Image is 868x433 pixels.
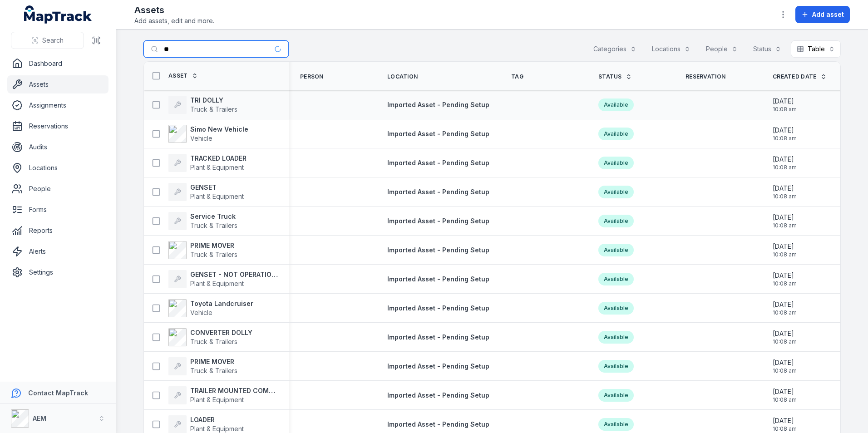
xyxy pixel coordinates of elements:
[387,420,489,429] a: Imported Asset - Pending Setup
[773,358,797,374] time: 20/08/2025, 10:08:45 am
[387,391,489,399] span: Imported Asset - Pending Setup
[773,126,797,142] time: 20/08/2025, 10:08:45 am
[387,333,489,341] span: Imported Asset - Pending Setup
[773,222,797,229] span: 10:08 am
[773,97,797,106] span: [DATE]
[773,155,797,171] time: 20/08/2025, 10:08:45 am
[190,251,237,258] span: Truck & Trailers
[773,280,797,287] span: 10:08 am
[168,241,237,259] a: PRIME MOVERTruck & Trailers
[387,130,489,138] span: Imported Asset - Pending Setup
[791,40,841,58] button: Table
[387,101,489,108] span: Imported Asset - Pending Setup
[387,333,489,342] a: Imported Asset - Pending Setup
[190,270,278,279] strong: GENSET - NOT OPERATIONAL
[168,357,237,375] a: PRIME MOVERTruck & Trailers
[190,309,212,316] span: Vehicle
[28,389,88,397] strong: Contact MapTrack
[168,72,198,79] a: Asset
[773,242,797,251] span: [DATE]
[190,367,237,374] span: Truck & Trailers
[511,73,523,80] span: Tag
[387,216,489,226] a: Imported Asset - Pending Setup
[773,73,827,80] a: Created Date
[168,96,237,114] a: TRI DOLLYTruck & Trailers
[190,241,237,250] strong: PRIME MOVER
[587,40,642,58] button: Categories
[190,328,252,337] strong: CONVERTER DOLLY
[33,414,46,422] strong: AEM
[387,391,489,400] a: Imported Asset - Pending Setup
[773,329,797,338] span: [DATE]
[773,358,797,367] span: [DATE]
[773,193,797,200] span: 10:08 am
[773,300,797,309] span: [DATE]
[24,5,92,24] a: MapTrack
[387,158,489,167] a: Imported Asset - Pending Setup
[190,386,278,395] strong: TRAILER MOUNTED COMPRESSOR
[795,6,850,23] button: Add asset
[168,386,278,404] a: TRAILER MOUNTED COMPRESSORPlant & Equipment
[598,273,634,285] div: Available
[168,72,188,79] span: Asset
[387,217,489,225] span: Imported Asset - Pending Setup
[190,163,244,171] span: Plant & Equipment
[190,105,237,113] span: Truck & Trailers
[387,362,489,371] a: Imported Asset - Pending Setup
[387,275,489,283] span: Imported Asset - Pending Setup
[598,186,634,198] div: Available
[190,154,247,163] strong: TRACKED LOADER
[7,180,108,198] a: People
[598,128,634,140] div: Available
[190,192,244,200] span: Plant & Equipment
[190,280,244,287] span: Plant & Equipment
[387,420,489,428] span: Imported Asset - Pending Setup
[387,304,489,312] span: Imported Asset - Pending Setup
[168,299,253,317] a: Toyota LandcruiserVehicle
[190,134,212,142] span: Vehicle
[773,184,797,193] span: [DATE]
[387,304,489,313] a: Imported Asset - Pending Setup
[42,36,64,45] span: Search
[773,135,797,142] span: 10:08 am
[773,155,797,164] span: [DATE]
[190,96,237,105] strong: TRI DOLLY
[598,73,622,80] span: Status
[773,73,817,80] span: Created Date
[773,242,797,258] time: 20/08/2025, 10:08:45 am
[190,425,244,433] span: Plant & Equipment
[773,425,797,433] span: 10:08 am
[598,331,634,344] div: Available
[168,183,244,201] a: GENSETPlant & Equipment
[773,271,797,287] time: 20/08/2025, 10:08:45 am
[190,212,237,221] strong: Service Truck
[646,40,696,58] button: Locations
[773,106,797,113] span: 10:08 am
[7,201,108,219] a: Forms
[7,117,108,135] a: Reservations
[7,75,108,93] a: Assets
[773,251,797,258] span: 10:08 am
[168,125,248,143] a: Simo New VehicleVehicle
[773,213,797,229] time: 20/08/2025, 10:08:45 am
[190,125,248,134] strong: Simo New Vehicle
[773,271,797,280] span: [DATE]
[7,96,108,114] a: Assignments
[773,387,797,403] time: 20/08/2025, 10:08:45 am
[598,157,634,169] div: Available
[7,221,108,240] a: Reports
[7,242,108,261] a: Alerts
[7,138,108,156] a: Audits
[773,387,797,396] span: [DATE]
[190,299,253,308] strong: Toyota Landcruiser
[812,10,844,19] span: Add asset
[387,159,489,167] span: Imported Asset - Pending Setup
[773,338,797,345] span: 10:08 am
[190,183,244,192] strong: GENSET
[598,389,634,402] div: Available
[773,164,797,171] span: 10:08 am
[773,309,797,316] span: 10:08 am
[598,98,634,111] div: Available
[190,221,237,229] span: Truck & Trailers
[598,360,634,373] div: Available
